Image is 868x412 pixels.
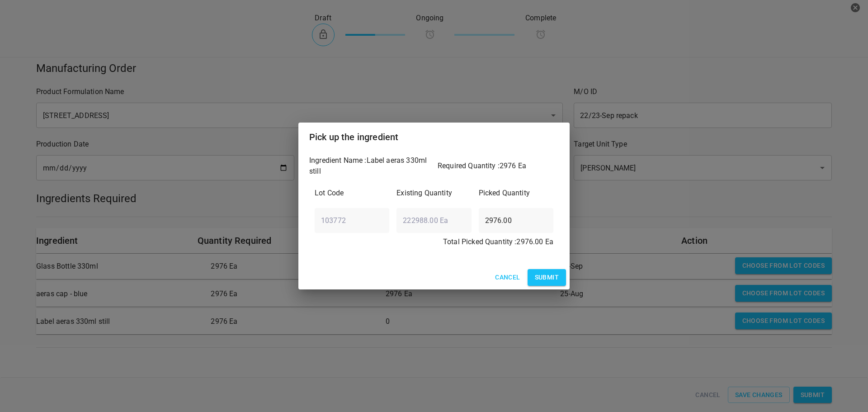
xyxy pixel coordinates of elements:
input: PickedUp Quantity [479,208,553,233]
span: Cancel [495,272,520,283]
p: Total Picked Quantity : 2976.00 Ea [315,237,553,247]
p: Existing Quantity [396,188,471,199]
p: Picked Quantity [479,188,553,199]
input: Total Unit Value [396,208,471,233]
span: Submit [535,272,559,283]
p: Required Quantity : 2976 Ea [438,161,559,171]
button: Submit [528,269,566,286]
h2: Pick up the ingredient [309,130,559,144]
p: Lot Code [315,188,389,199]
input: Lot Code [315,208,389,233]
p: Ingredient Name : Label aeras 330ml still [309,155,430,177]
button: Cancel [491,269,524,286]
